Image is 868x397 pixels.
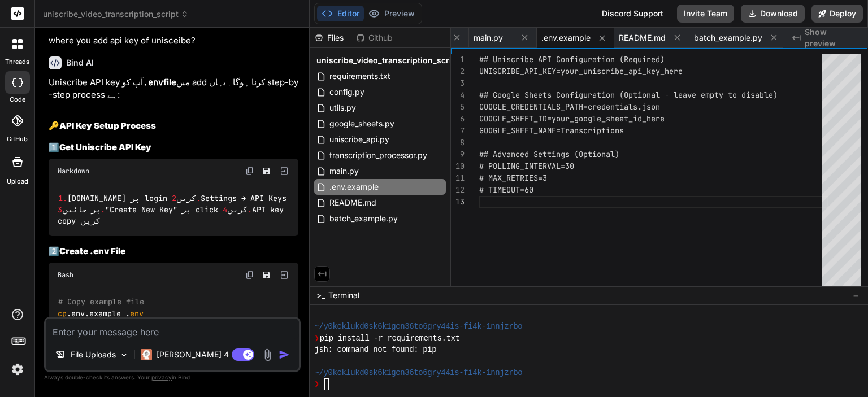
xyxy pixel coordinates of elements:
[328,164,360,178] span: main.py
[66,57,94,68] h6: Bind AI
[10,95,25,104] label: code
[261,348,274,361] img: attachment
[43,8,189,20] span: uniscribe_video_transcription_script
[7,177,28,186] label: Upload
[451,66,465,77] div: 2
[328,180,380,194] span: .env.example
[49,76,298,102] p: Uniscribe API key آپ کو میں add کرنا ہوگا۔ یہاں step-by-step process ہے:
[741,5,805,23] button: Download
[49,120,298,133] h2: 🔑
[314,344,436,355] span: jsh: command not found: pip
[320,333,460,344] span: pip install -r requirements.txt
[328,212,399,225] span: batch_example.py
[474,32,503,43] span: main.py
[479,114,665,124] span: GOOGLE_SHEET_ID=your_google_sheet_id_here
[59,246,125,256] strong: Create .env File
[479,90,705,100] span: ## Google Sheets Configuration (Optional - leave e
[479,149,619,159] span: ## Advanced Settings (Optional)
[245,271,254,280] img: copy
[479,66,683,76] span: UNISCRIBE_API_KEY=your_uniscribe_api_key_here
[451,89,465,101] div: 4
[694,32,762,43] span: batch_example.py
[49,245,298,258] h3: 2️⃣
[451,184,465,196] div: 12
[49,141,298,154] h3: 1️⃣
[328,101,357,115] span: utils.py
[451,160,465,172] div: 10
[451,77,465,89] div: 3
[316,290,325,301] span: >_
[705,90,778,100] span: mpty to disable)
[119,350,129,360] img: Pick Models
[677,5,734,23] button: Invite Team
[479,54,665,64] span: ## Uniscribe API Configuration (Required)
[451,172,465,184] div: 11
[314,378,319,390] span: ❯
[328,117,396,130] span: google_sheets.py
[451,196,465,208] div: 13
[328,69,392,83] span: requirements.txt
[328,133,390,146] span: uniscribe_api.py
[364,6,419,21] button: Preview
[314,333,319,344] span: ❯
[451,54,465,66] div: 1
[479,185,533,195] span: # TIMEOUT=60
[245,167,254,176] img: copy
[279,270,289,280] img: Open in Browser
[451,149,465,160] div: 9
[811,5,863,23] button: Deploy
[49,34,298,47] p: where you add api key of unisceibe?
[58,271,73,280] span: Bash
[805,27,859,49] span: Show preview
[451,125,465,137] div: 7
[279,349,290,360] img: icon
[58,167,89,176] span: Markdown
[58,204,105,215] span: 3.
[259,267,275,283] button: Save file
[58,297,144,307] span: # Copy example file
[479,102,660,112] span: GOOGLE_CREDENTIALS_PATH=credentials.json
[143,77,163,88] code: .env
[44,372,301,383] p: Always double-check its answers. Your in Bind
[141,349,152,360] img: Claude 4 Sonnet
[8,360,27,379] img: settings
[619,32,666,43] span: README.md
[58,296,144,319] code: .env.example .
[59,142,151,152] strong: Get Uniscribe API Key
[71,349,116,360] p: File Uploads
[479,173,547,183] span: # MAX_RETRIES=3
[279,166,289,176] img: Open in Browser
[58,193,291,228] code: [DOMAIN_NAME] پر login کریں Settings → API Keys پر جائیں "Create New Key" پر click کریں API key c...
[5,57,29,67] label: threads
[328,85,366,99] span: config.py
[479,125,624,136] span: GOOGLE_SHEET_NAME=Transcriptions
[7,134,28,144] label: GitHub
[328,290,359,301] span: Terminal
[451,101,465,113] div: 5
[143,77,176,88] strong: file
[541,32,591,43] span: .env.example
[316,55,459,66] span: uniscribe_video_transcription_script
[351,32,398,43] div: Github
[328,196,377,210] span: README.md
[328,149,428,162] span: transcription_processor.py
[259,163,275,179] button: Save file
[314,321,522,332] span: ~/y0kcklukd0sk6k1gcn36to6gry44is-fi4k-1nnjzrbo
[59,120,156,131] strong: API Key Setup Process
[317,6,364,21] button: Editor
[130,308,144,319] span: env
[451,137,465,149] div: 8
[310,32,351,43] div: Files
[850,286,861,304] button: −
[58,308,67,319] span: cp
[595,5,670,23] div: Discord Support
[172,193,201,203] span: 2.
[223,204,252,215] span: 4.
[58,193,67,203] span: 1.
[479,161,574,171] span: # POLLING_INTERVAL=30
[451,113,465,125] div: 6
[151,374,172,381] span: privacy
[853,290,859,301] span: −
[157,349,241,360] p: [PERSON_NAME] 4 S..
[314,367,522,378] span: ~/y0kcklukd0sk6k1gcn36to6gry44is-fi4k-1nnjzrbo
